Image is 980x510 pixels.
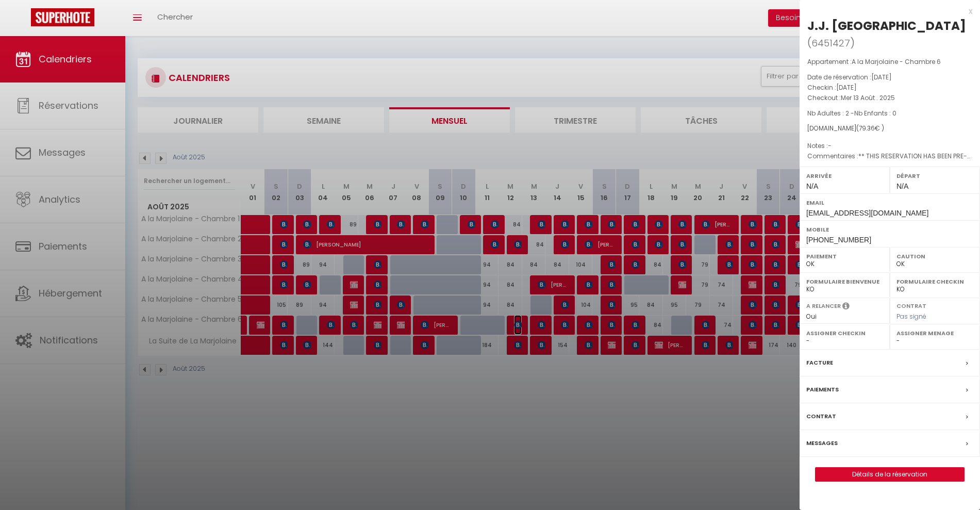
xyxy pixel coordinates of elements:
[816,468,964,481] a: Détails de la réservation
[806,276,883,287] label: Formulaire Bienvenue
[842,302,850,313] i: Sélectionner OUI si vous souhaiter envoyer les séquences de messages post-checkout
[807,36,855,50] span: ( )
[806,209,928,217] span: [EMAIL_ADDRESS][DOMAIN_NAME]
[811,37,850,50] span: 6451427
[828,141,832,150] span: -
[806,236,871,244] span: [PHONE_NUMBER]
[806,411,836,422] label: Contrat
[806,357,833,368] label: Facture
[800,5,972,18] div: x
[807,124,972,134] div: [DOMAIN_NAME]
[807,57,972,67] p: Appartement :
[896,171,973,181] label: Départ
[806,251,883,261] label: Paiement
[806,171,883,181] label: Arrivée
[806,302,841,310] label: A relancer
[896,251,973,261] label: Caution
[806,224,973,235] label: Mobile
[859,124,875,133] span: 79.36
[806,182,818,190] span: N/A
[896,328,973,338] label: Assigner Menage
[896,276,973,287] label: Formulaire Checkin
[807,109,896,118] span: Nb Adultes : 2 -
[807,93,972,103] p: Checkout :
[807,151,972,161] p: Commentaires :
[856,124,884,133] span: ( € )
[896,182,908,190] span: N/A
[807,141,972,151] p: Notes :
[854,109,896,118] span: Nb Enfants : 0
[896,312,926,321] span: Pas signé
[871,73,892,81] span: [DATE]
[852,57,941,66] span: A la Marjolaine - Chambre 6
[836,83,857,92] span: [DATE]
[806,198,973,208] label: Email
[806,384,839,395] label: Paiements
[841,93,895,102] span: Mer 13 Août . 2025
[807,18,966,34] div: J.J. [GEOGRAPHIC_DATA]
[807,83,972,93] p: Checkin :
[896,302,926,308] label: Contrat
[806,438,838,449] label: Messages
[806,328,883,338] label: Assigner Checkin
[815,467,965,482] button: Détails de la réservation
[807,72,972,83] p: Date de réservation :
[8,4,39,35] button: Ouvrir le widget de chat LiveChat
